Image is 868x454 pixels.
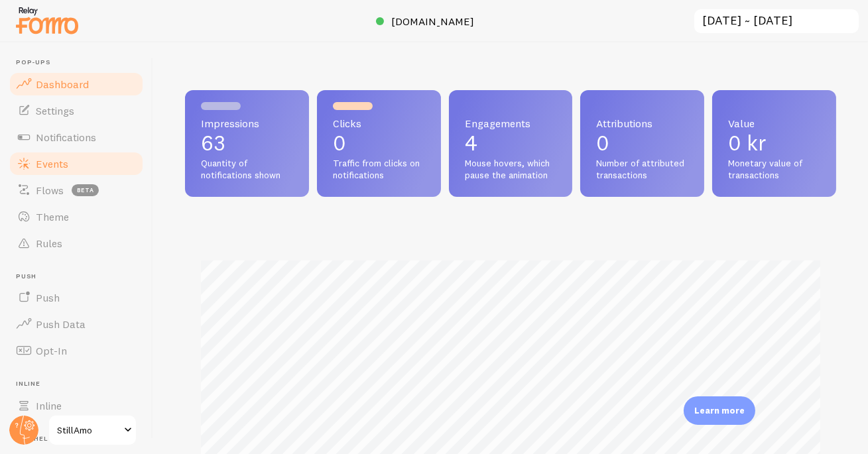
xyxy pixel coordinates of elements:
[201,133,293,154] p: 63
[8,150,145,177] a: Events
[333,158,425,181] span: Traffic from clicks on notifications
[36,131,96,144] span: Notifications
[36,78,89,91] span: Dashboard
[14,3,80,37] img: fomo-relay-logo-orange.svg
[8,284,145,311] a: Push
[8,230,145,256] a: Rules
[8,203,145,230] a: Theme
[36,210,69,223] span: Theme
[333,118,425,129] span: Clicks
[728,158,820,181] span: Monetary value of transactions
[728,118,820,129] span: Value
[465,133,557,154] p: 4
[684,396,755,425] div: Learn more
[596,118,688,129] span: Attributions
[36,237,62,250] span: Rules
[36,184,64,197] span: Flows
[16,380,145,388] span: Inline
[694,404,745,417] p: Learn more
[36,157,68,170] span: Events
[728,130,766,156] span: 0 kr
[333,133,425,154] p: 0
[36,344,67,357] span: Opt-In
[201,118,293,129] span: Impressions
[48,414,137,446] a: StillAmo
[8,311,145,337] a: Push Data
[465,158,557,181] span: Mouse hovers, which pause the animation
[8,337,145,364] a: Opt-In
[57,422,120,438] span: StillAmo
[596,158,688,181] span: Number of attributed transactions
[8,177,145,203] a: Flows beta
[465,118,557,129] span: Engagements
[36,317,86,331] span: Push Data
[8,71,145,97] a: Dashboard
[36,104,74,117] span: Settings
[16,58,145,67] span: Pop-ups
[8,124,145,150] a: Notifications
[16,272,145,281] span: Push
[596,133,688,154] p: 0
[8,97,145,124] a: Settings
[36,291,60,304] span: Push
[8,392,145,419] a: Inline
[36,399,62,412] span: Inline
[72,184,99,196] span: beta
[201,158,293,181] span: Quantity of notifications shown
